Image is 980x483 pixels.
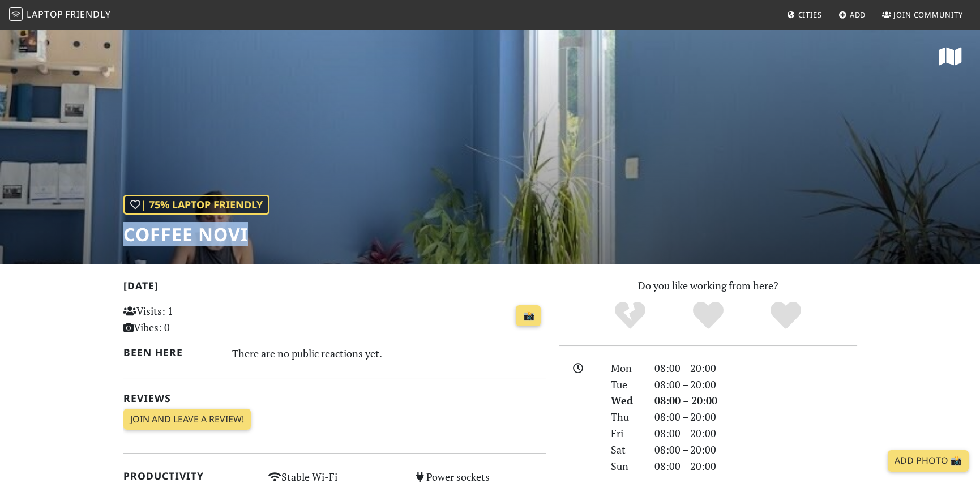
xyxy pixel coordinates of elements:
[123,347,219,358] h2: Been here
[850,10,866,20] span: Add
[604,377,647,393] div: Tue
[123,280,546,296] h2: [DATE]
[888,450,969,472] a: Add Photo 📸
[669,300,747,331] div: Yes
[798,10,822,20] span: Cities
[893,10,963,20] span: Join Community
[27,8,63,20] span: Laptop
[559,277,857,294] p: Do you like working from here?
[604,458,647,475] div: Sun
[648,458,864,475] div: 08:00 – 20:00
[604,409,647,425] div: Thu
[782,5,827,25] a: Cities
[65,8,110,20] span: Friendly
[123,392,546,404] h2: Reviews
[9,5,111,25] a: LaptopFriendly LaptopFriendly
[648,377,864,393] div: 08:00 – 20:00
[604,425,647,442] div: Fri
[123,195,269,215] div: | 75% Laptop Friendly
[878,5,968,25] a: Join Community
[648,392,864,409] div: 08:00 – 20:00
[123,224,269,245] h1: Coffee Novi
[648,442,864,458] div: 08:00 – 20:00
[834,5,871,25] a: Add
[604,442,647,458] div: Sat
[591,300,669,331] div: No
[648,360,864,377] div: 08:00 – 20:00
[516,305,541,327] a: 📸
[747,300,825,331] div: Definitely!
[9,7,23,21] img: LaptopFriendly
[648,409,864,425] div: 08:00 – 20:00
[604,360,647,377] div: Mon
[232,344,546,362] div: There are no public reactions yet.
[123,303,255,336] p: Visits: 1 Vibes: 0
[123,470,255,482] h2: Productivity
[123,409,251,430] a: Join and leave a review!
[604,392,647,409] div: Wed
[648,425,864,442] div: 08:00 – 20:00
